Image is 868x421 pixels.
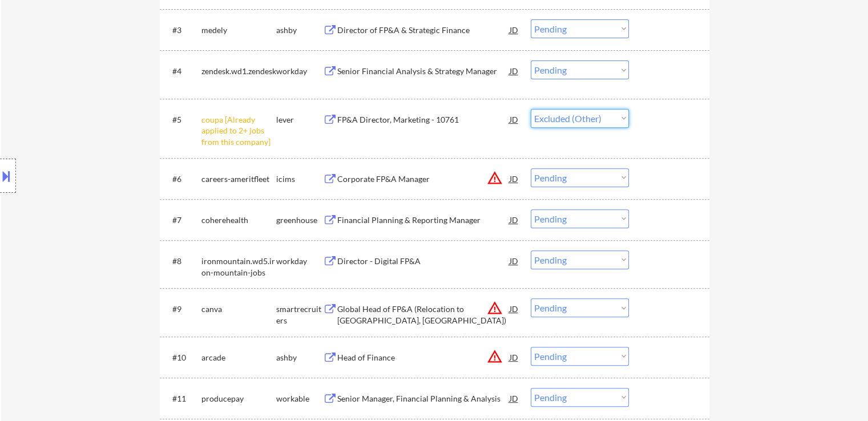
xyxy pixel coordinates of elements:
[508,168,520,189] div: JD
[337,66,510,77] div: Senior Financial Analysis & Strategy Manager
[337,25,510,36] div: Director of FP&A & Strategic Finance
[201,66,276,77] div: zendesk.wd1.zendesk
[172,352,192,363] div: #10
[508,250,520,271] div: JD
[276,66,323,77] div: workday
[201,352,276,363] div: arcade
[487,349,503,365] button: warning_amber
[276,173,323,185] div: icims
[201,173,276,185] div: careers-ameritfleet
[508,109,520,129] div: JD
[276,393,323,404] div: workable
[508,388,520,408] div: JD
[172,66,192,77] div: #4
[508,60,520,81] div: JD
[201,303,276,315] div: canva
[201,25,276,36] div: medely
[508,19,520,40] div: JD
[508,209,520,230] div: JD
[276,303,323,326] div: smartrecruiters
[337,214,510,226] div: Financial Planning & Reporting Manager
[337,114,510,126] div: FP&A Director, Marketing - 10761
[276,114,323,126] div: lever
[172,25,192,36] div: #3
[276,25,323,36] div: ashby
[508,347,520,367] div: JD
[337,256,510,267] div: Director - Digital FP&A
[201,256,276,278] div: ironmountain.wd5.iron-mountain-jobs
[337,393,510,404] div: Senior Manager, Financial Planning & Analysis
[276,256,323,267] div: workday
[172,303,192,315] div: #9
[337,173,510,185] div: Corporate FP&A Manager
[276,214,323,226] div: greenhouse
[172,393,192,404] div: #11
[337,352,510,363] div: Head of Finance
[487,300,503,316] button: warning_amber
[508,298,520,319] div: JD
[276,352,323,363] div: ashby
[201,393,276,404] div: producepay
[201,114,276,148] div: coupa [Already applied to 2+ jobs from this company]
[201,214,276,226] div: coherehealth
[337,303,510,326] div: Global Head of FP&A (Relocation to [GEOGRAPHIC_DATA], [GEOGRAPHIC_DATA])
[487,170,503,186] button: warning_amber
